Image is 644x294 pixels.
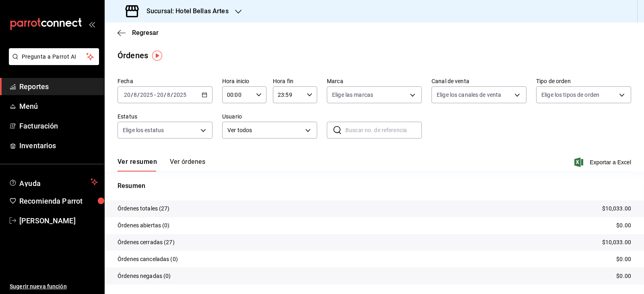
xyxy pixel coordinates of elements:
p: $10,033.00 [602,238,631,247]
span: / [171,92,173,98]
span: Pregunta a Parrot AI [22,53,87,61]
p: Resumen [118,181,631,191]
span: Ver todos [227,126,302,135]
label: Canal de venta [431,78,526,84]
label: Tipo de orden [536,78,631,84]
p: Órdenes canceladas (0) [118,255,178,263]
span: Elige los estatus [123,126,164,134]
button: Regresar [118,29,159,37]
input: Buscar no. de referencia [345,122,422,138]
h3: Sucursal: Hotel Bellas Artes [140,6,229,16]
span: Facturación [19,120,98,131]
label: Hora fin [273,78,317,84]
button: open_drawer_menu [89,21,95,27]
span: / [164,92,166,98]
label: Hora inicio [222,78,266,84]
span: Elige los canales de venta [437,91,501,99]
span: Sugerir nueva función [10,282,98,291]
p: $10,033.00 [602,204,631,213]
input: -- [167,92,171,98]
span: Ayuda [19,177,87,187]
button: Ver órdenes [170,158,205,171]
button: Ver resumen [118,158,157,171]
span: Recomienda Parrot [19,196,98,206]
p: Órdenes negadas (0) [118,272,171,280]
input: ---- [173,92,187,98]
span: - [154,92,156,98]
input: -- [124,92,131,98]
span: Elige las marcas [332,91,373,99]
p: Órdenes totales (27) [118,204,170,213]
p: $0.00 [616,221,631,230]
span: Reportes [19,81,98,92]
input: -- [133,92,137,98]
label: Estatus [118,114,213,119]
p: Órdenes cerradas (27) [118,238,175,247]
span: Menú [19,101,98,112]
span: Inventarios [19,140,98,151]
img: Tooltip marker [152,51,162,61]
span: / [131,92,133,98]
label: Usuario [222,114,317,119]
button: Pregunta a Parrot AI [9,48,99,65]
p: $0.00 [616,272,631,280]
span: / [137,92,140,98]
span: Elige los tipos de orden [541,91,599,99]
label: Fecha [118,78,213,84]
div: navigation tabs [118,158,205,171]
input: ---- [140,92,153,98]
p: $0.00 [616,255,631,263]
span: [PERSON_NAME] [19,215,98,226]
p: Órdenes abiertas (0) [118,221,170,230]
input: -- [157,92,164,98]
div: Órdenes [118,49,148,61]
span: Regresar [132,29,159,37]
label: Marca [327,78,422,84]
button: Exportar a Excel [576,157,631,167]
a: Pregunta a Parrot AI [6,58,99,67]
